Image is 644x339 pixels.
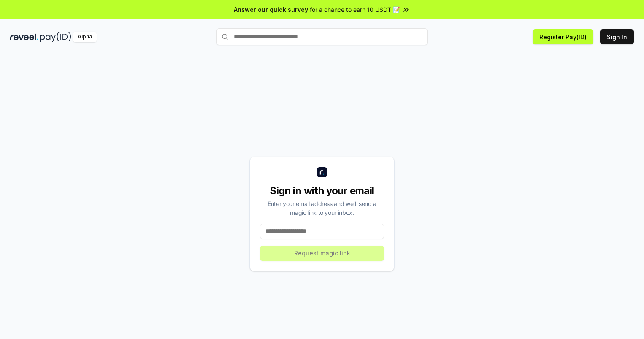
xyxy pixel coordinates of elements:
img: logo_small [317,167,327,177]
div: Sign in with your email [260,184,384,198]
img: reveel_dark [10,32,38,42]
button: Sign In [600,29,634,44]
span: for a chance to earn 10 USDT 📝 [310,5,400,14]
button: Register Pay(ID) [533,29,593,44]
div: Alpha [73,32,97,42]
div: Enter your email address and we’ll send a magic link to your inbox. [260,199,384,217]
span: Answer our quick survey [234,5,308,14]
img: pay_id [40,32,71,42]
